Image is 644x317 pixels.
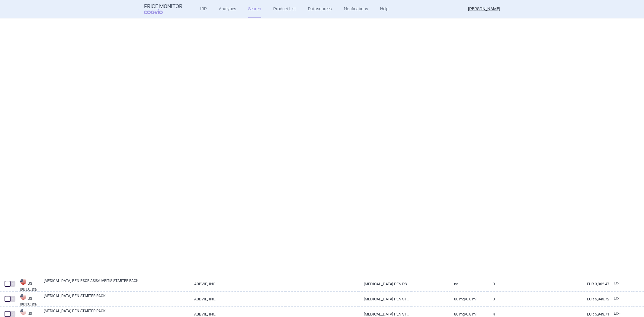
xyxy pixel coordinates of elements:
[190,292,286,306] a: ABBVIE, INC.
[144,3,182,9] strong: Price Monitor
[450,292,488,306] a: 80 MG/0.8 ML
[144,9,171,14] span: COGVIO
[20,303,39,306] abbr: BB SELF WACAWP UNIT — Free online database of Self Administered drugs provided by BuyandBill.com ...
[10,311,15,317] div: 1
[609,294,632,303] a: Ex-F
[44,293,190,304] a: [MEDICAL_DATA] PEN STARTER PACK
[359,277,411,291] a: [MEDICAL_DATA] PEN PSORIASIS/UVEITIS STARTER PACK
[614,311,621,315] span: Ex-factory price
[190,277,286,291] a: ABBVIE, INC.
[20,279,26,285] img: United States
[614,281,621,285] span: Ex-factory price
[359,292,411,306] a: [MEDICAL_DATA] PEN STARTER PACK
[44,278,190,289] a: [MEDICAL_DATA] PEN PSORIASIS/UVEITIS STARTER PACK
[16,293,39,306] a: USUSBB SELF WACAWP UNIT
[614,296,621,300] span: Ex-factory price
[20,288,39,291] abbr: BB SELF WACAWP UNIT — Free online database of Self Administered drugs provided by BuyandBill.com ...
[16,278,39,291] a: USUSBB SELF WACAWP UNIT
[144,3,182,15] a: Price MonitorCOGVIO
[20,294,26,300] img: United States
[20,309,26,315] img: United States
[521,277,609,291] a: EUR 3,962.47
[521,292,609,306] a: EUR 5,943.72
[10,296,15,302] div: 1
[10,281,15,287] div: 1
[488,277,521,291] a: 3
[609,279,632,288] a: Ex-F
[450,277,488,291] a: NA
[488,292,521,306] a: 3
